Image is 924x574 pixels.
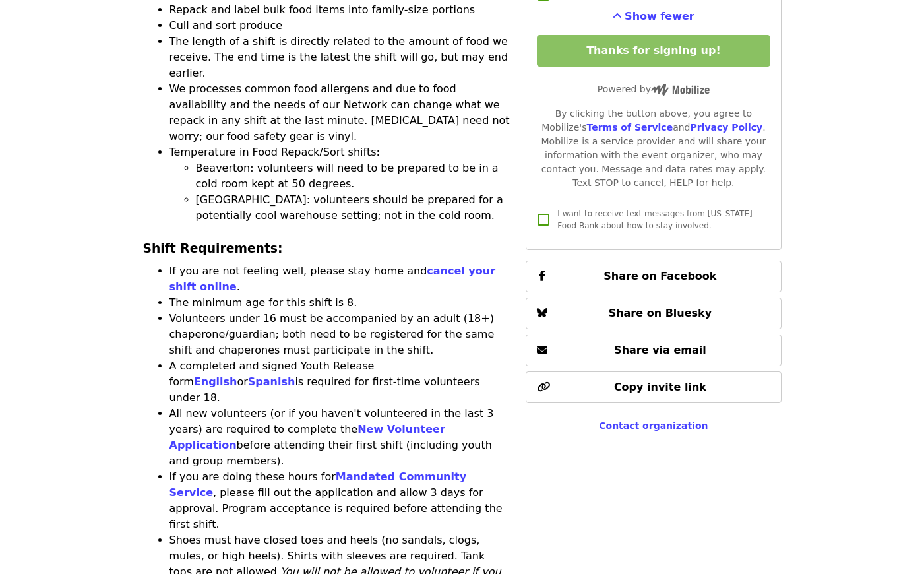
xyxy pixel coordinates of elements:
[537,35,770,67] button: Thanks for signing up!
[603,270,716,282] span: Share on Facebook
[169,34,510,81] li: The length of a shift is directly related to the amount of food we receive. The end time is the l...
[598,84,710,94] span: Powered by
[609,307,712,319] span: Share on Bluesky
[169,469,510,532] li: If you are doing these hours for , please fill out the application and allow 3 days for approval....
[599,420,708,431] a: Contact organization
[196,192,510,224] li: [GEOGRAPHIC_DATA]: volunteers should be prepared for a potentially cool warehouse setting; not in...
[169,406,510,469] li: All new volunteers (or if you haven't volunteered in the last 3 years) are required to complete t...
[526,371,781,403] button: Copy invite link
[526,298,781,329] button: Share on Bluesky
[169,470,467,499] a: Mandated Community Service
[614,381,706,393] span: Copy invite link
[248,375,295,388] a: Spanish
[586,122,673,133] a: Terms of Service
[143,241,283,255] strong: Shift Requirements:
[169,81,510,144] li: We processes common food allergens and due to food availability and the needs of our Network can ...
[625,10,694,22] span: Show fewer
[196,160,510,192] li: Beaverton: volunteers will need to be prepared to be in a cold room kept at 50 degrees.
[557,209,752,230] span: I want to receive text messages from [US_STATE] Food Bank about how to stay involved.
[526,335,781,366] button: Share via email
[169,265,496,293] a: cancel your shift online
[613,9,694,24] button: See more timeslots
[169,263,510,295] li: If you are not feeling well, please stay home and .
[537,107,770,190] div: By clicking the button above, you agree to Mobilize's and . Mobilize is a service provider and wi...
[690,122,762,133] a: Privacy Policy
[169,18,510,34] li: Cull and sort produce
[169,358,510,406] li: A completed and signed Youth Release form or is required for first-time volunteers under 18.
[169,311,510,358] li: Volunteers under 16 must be accompanied by an adult (18+) chaperone/guardian; both need to be reg...
[526,261,781,292] button: Share on Facebook
[169,2,510,18] li: Repack and label bulk food items into family-size portions
[169,144,510,224] li: Temperature in Food Repack/Sort shifts:
[614,344,706,356] span: Share via email
[194,375,237,388] a: English
[169,295,510,311] li: The minimum age for this shift is 8.
[651,84,710,96] img: Powered by Mobilize
[169,423,445,451] a: New Volunteer Application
